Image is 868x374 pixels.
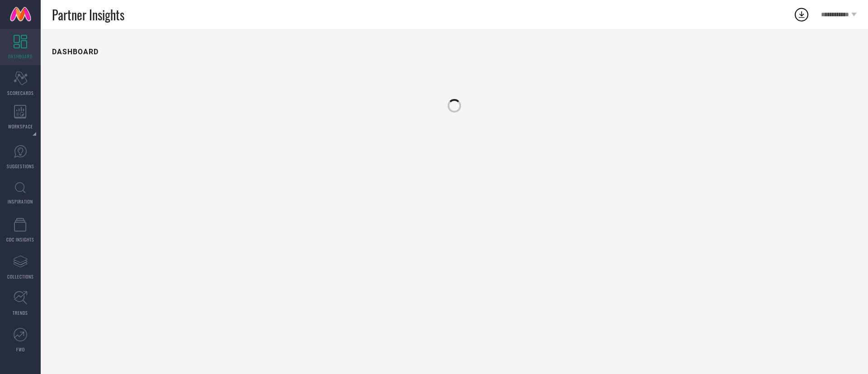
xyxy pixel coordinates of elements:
[16,346,25,353] span: FWD
[52,47,99,56] h1: DASHBOARD
[8,53,33,60] span: DASHBOARD
[6,236,34,243] span: CDC INSIGHTS
[8,123,33,130] span: WORKSPACE
[793,6,810,23] div: Open download list
[7,163,34,170] span: SUGGESTIONS
[52,5,124,24] span: Partner Insights
[8,198,33,205] span: INSPIRATION
[7,273,34,280] span: COLLECTIONS
[13,309,28,316] span: TRENDS
[7,90,34,96] span: SCORECARDS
